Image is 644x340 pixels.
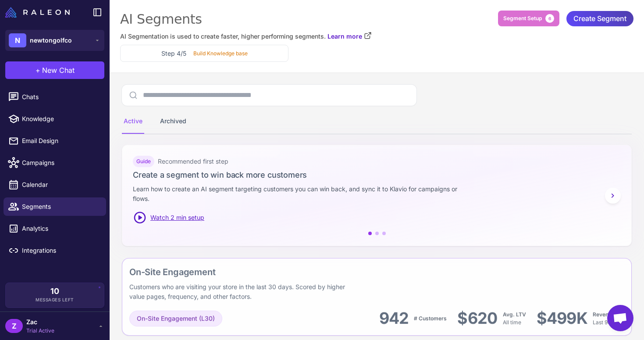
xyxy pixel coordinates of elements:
span: AI Segmentation is used to create faster, higher performing segments. [120,32,326,41]
span: 6 [545,14,554,23]
a: Segments [4,197,106,216]
span: Chats [22,92,99,102]
img: Raleon Logo [5,7,70,18]
span: Integrations [22,246,99,255]
div: Z [5,319,23,333]
div: Last 90 days [593,309,624,325]
span: Avg. LTV [503,310,526,316]
div: 942 [379,307,409,327]
span: 10 [50,287,59,295]
span: Recommended first step [158,157,228,166]
span: Calendar [22,180,99,190]
a: Calendar [4,175,106,194]
span: Analytics [22,224,99,233]
div: Guide [133,156,154,167]
span: Segments [22,202,99,211]
a: Integrations [4,241,106,260]
a: Learn more [327,32,372,41]
div: Archived [158,109,188,134]
a: Analytics [4,219,106,238]
span: Email Design [22,136,99,146]
div: AI Segments [120,11,633,28]
div: Customers who are visiting your store in the last 30 days. Scored by higher value pages, frequenc... [129,281,356,300]
span: Watch 2 min setup [150,213,204,222]
span: # Customers [414,314,447,320]
span: Knowledge [22,114,99,124]
a: Campaigns [4,154,106,172]
button: Nnewtongolfco [5,30,104,51]
button: +New Chat [5,61,104,79]
a: Open chat [607,305,633,331]
span: Campaigns [22,158,99,168]
div: $620 [457,307,497,327]
button: Segment Setup6 [498,11,559,26]
span: + [36,65,40,75]
span: newtongolfco [30,36,72,45]
div: On-Site Engagement [129,264,469,277]
span: Trial Active [26,327,54,335]
span: Segment Setup [503,14,542,22]
h3: Create a segment to win back more customers [133,169,621,181]
p: Build Knowledge base [193,50,248,57]
span: New Chat [42,65,75,75]
a: Chats [4,88,106,106]
div: N [9,33,26,47]
span: Revenue [593,310,615,316]
div: All time [503,309,526,325]
p: Learn how to create an AI segment targeting customers you can win back, and sync it to Klavio for... [133,184,470,204]
a: Email Design [4,132,106,150]
div: $499K [537,307,587,327]
span: On-Site Engagement (L30) [137,312,215,322]
span: Messages Left [36,297,74,303]
span: Zac [26,317,54,327]
div: Active [122,109,144,134]
h3: Step 4/5 [161,49,186,58]
span: Create Segment [573,11,626,26]
a: Knowledge [4,110,106,128]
